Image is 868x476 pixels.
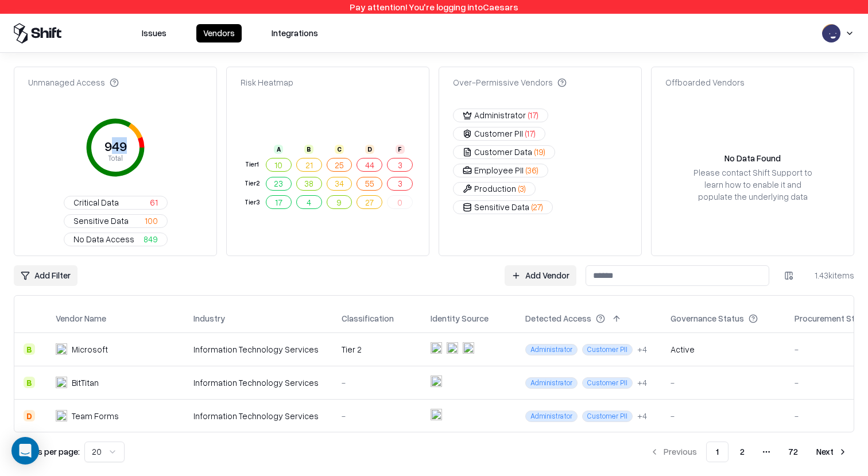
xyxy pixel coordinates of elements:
[56,343,67,355] img: Microsoft
[724,152,781,164] div: No Data Found
[241,76,293,88] div: Risk Heatmap
[265,24,325,42] button: Integrations
[72,343,108,355] div: Microsoft
[72,377,99,389] div: BitTitan
[688,167,817,203] div: Please contact Shift Support to learn how to enable it and populate the underlying data
[266,158,292,172] button: 10
[453,76,567,88] div: Over-Permissive Vendors
[582,411,633,422] span: Customer PII
[534,146,545,158] span: ( 19 )
[73,233,134,245] span: No Data Access
[582,377,633,389] span: Customer PII
[431,376,442,387] img: entra.microsoft.com
[671,312,744,324] div: Governance Status
[706,442,728,462] button: 1
[453,200,553,214] button: Sensitive Data(27)
[56,312,106,324] div: Vendor Name
[637,377,647,389] button: +4
[193,343,323,355] div: Information Technology Services
[193,312,225,324] div: Industry
[342,343,412,355] div: Tier 2
[387,158,413,172] button: 3
[11,437,39,465] div: Open Intercom Messenger
[582,344,633,355] span: Customer PII
[453,182,536,196] button: Production(3)
[193,410,323,422] div: Information Technology Services
[296,195,322,209] button: 4
[342,377,412,389] div: -
[525,411,578,422] span: Administrator
[808,269,854,281] div: 1.43k items
[296,177,322,191] button: 38
[335,145,344,154] div: C
[24,377,35,388] div: B
[304,145,313,154] div: B
[14,446,80,458] p: Results per page:
[56,410,67,421] img: Team Forms
[342,312,394,324] div: Classification
[28,76,119,88] div: Unmanaged Access
[327,195,352,209] button: 9
[24,410,35,421] div: D
[431,409,442,420] img: entra.microsoft.com
[453,164,548,177] button: Employee PII(36)
[327,177,352,191] button: 34
[431,342,442,354] img: entra.microsoft.com
[637,343,647,355] button: +4
[196,24,242,42] button: Vendors
[266,195,292,209] button: 17
[24,343,35,355] div: B
[637,410,647,422] div: + 4
[525,344,578,355] span: Administrator
[342,410,412,422] div: -
[145,215,158,227] span: 100
[64,233,168,246] button: No Data Access849
[243,179,261,188] div: Tier 2
[528,109,538,121] span: ( 17 )
[526,164,538,176] span: ( 36 )
[518,183,526,195] span: ( 3 )
[671,410,776,422] div: -
[505,265,576,286] a: Add Vendor
[365,145,374,154] div: D
[56,377,67,388] img: BitTitan
[356,158,382,172] button: 44
[104,137,127,154] tspan: 949
[108,153,123,162] tspan: Total
[532,201,543,213] span: ( 27 )
[643,442,854,462] nav: pagination
[193,377,323,389] div: Information Technology Services
[525,377,578,389] span: Administrator
[809,442,854,462] button: Next
[73,196,119,208] span: Critical Data
[296,158,322,172] button: 21
[671,343,695,355] div: Active
[671,377,776,389] div: -
[135,24,173,42] button: Issues
[274,145,283,154] div: A
[637,343,647,355] div: + 4
[243,160,261,169] div: Tier 1
[525,127,536,140] span: ( 17 )
[731,442,754,462] button: 2
[144,233,158,245] span: 849
[447,342,458,354] img: microsoft365.com
[150,196,158,208] span: 61
[356,177,382,191] button: 55
[14,265,77,286] button: Add Filter
[463,342,474,354] img: okta.com
[266,177,292,191] button: 23
[64,196,168,210] button: Critical Data61
[72,410,119,422] div: Team Forms
[73,215,129,227] span: Sensitive Data
[453,127,545,141] button: Customer PII(17)
[779,442,807,462] button: 72
[525,312,591,324] div: Detected Access
[637,377,647,389] div: + 4
[665,76,745,88] div: Offboarded Vendors
[356,195,382,209] button: 27
[431,312,489,324] div: Identity Source
[387,177,413,191] button: 3
[64,214,168,228] button: Sensitive Data100
[327,158,352,172] button: 25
